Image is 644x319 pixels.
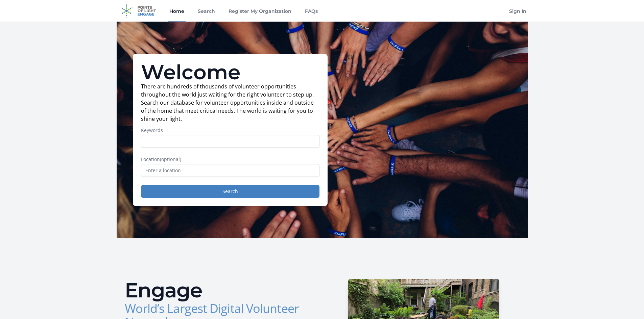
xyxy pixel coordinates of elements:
label: Location [141,156,319,163]
input: Enter a location [141,164,319,177]
label: Keywords [141,127,319,134]
span: (optional) [160,156,181,162]
h2: Engage [125,280,317,300]
p: There are hundreds of thousands of volunteer opportunities throughout the world just waiting for ... [141,82,319,123]
h1: Welcome [141,62,319,82]
button: Search [141,185,319,198]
